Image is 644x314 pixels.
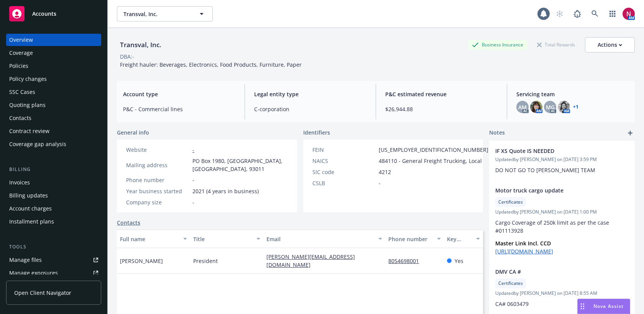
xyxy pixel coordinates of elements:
[6,138,101,150] a: Coverage gap analysis
[192,146,194,153] a: -
[312,179,376,187] div: CSLB
[9,189,48,202] div: Billing updates
[192,157,288,173] span: PO Box 1980, [GEOGRAPHIC_DATA], [GEOGRAPHIC_DATA], 93011
[495,209,629,215] span: Updated by [PERSON_NAME] on [DATE] 1:00 PM
[117,40,164,50] div: Transval, Inc.
[489,261,635,314] div: DMV CA #CertificatesUpdatedby [PERSON_NAME] on [DATE] 8:55 AMCA# 0603479
[312,157,376,165] div: NAICS
[9,138,66,150] div: Coverage gap analysis
[577,299,630,314] button: Nova Assist
[626,128,635,138] a: add
[126,161,189,169] div: Mailing address
[498,280,523,287] span: Certificates
[495,219,629,235] p: Cargo Coverage of 250k limit as per the case #01113928
[9,125,49,137] div: Contract review
[120,235,179,243] div: Full name
[190,230,263,248] button: Title
[9,73,47,85] div: Policy changes
[120,257,163,265] span: [PERSON_NAME]
[593,303,624,309] span: Nova Assist
[120,53,134,61] div: DBA: -
[495,156,629,163] span: Updated by [PERSON_NAME] on [DATE] 3:59 PM
[6,47,101,59] a: Coverage
[6,86,101,98] a: SSC Cases
[192,198,194,206] span: -
[468,40,527,49] div: Business Insurance
[530,101,542,113] img: photo
[498,199,523,205] span: Certificates
[379,157,482,165] span: 484110 - General Freight Trucking, Local
[447,235,472,243] div: Key contact
[32,11,56,17] span: Accounts
[6,176,101,189] a: Invoices
[254,90,366,98] span: Legal entity type
[573,105,578,109] a: +1
[6,243,101,251] div: Tools
[254,105,366,113] span: C-corporation
[489,180,635,261] div: Motor truck cargo updateCertificatesUpdatedby [PERSON_NAME] on [DATE] 1:00 PMCargo Coverage of 25...
[385,90,498,98] span: P&C estimated revenue
[6,215,101,228] a: Installment plans
[489,141,635,180] div: IF XS Quote IS NEEDEDUpdatedby [PERSON_NAME] on [DATE] 3:59 PMDO NOT GO TO [PERSON_NAME] TEAM
[570,6,585,21] a: Report a Bug
[6,60,101,72] a: Policies
[598,38,622,52] div: Actions
[117,6,213,21] button: Transval, Inc.
[9,86,35,98] div: SSC Cases
[495,248,553,255] a: [URL][DOMAIN_NAME]
[489,128,505,138] span: Notes
[6,112,101,124] a: Contacts
[6,125,101,137] a: Contract review
[558,101,570,113] img: photo
[126,198,189,206] div: Company size
[9,267,58,279] div: Manage exposures
[623,8,635,20] img: photo
[6,267,101,279] a: Manage exposures
[123,10,190,18] span: Transval, Inc.
[266,253,355,268] a: [PERSON_NAME][EMAIL_ADDRESS][DOMAIN_NAME]
[6,254,101,266] a: Manage files
[266,235,374,243] div: Email
[14,289,71,297] span: Open Client Navigator
[9,112,31,124] div: Contacts
[444,230,483,248] button: Key contact
[193,257,218,265] span: President
[9,215,54,228] div: Installment plans
[117,230,190,248] button: Full name
[9,99,46,111] div: Quoting plans
[312,146,376,154] div: FEIN
[9,176,30,189] div: Invoices
[587,6,603,21] a: Search
[388,235,432,243] div: Phone number
[123,90,235,98] span: Account type
[495,300,529,307] span: CA# 0603479
[495,290,629,297] span: Updated by [PERSON_NAME] on [DATE] 8:55 AM
[9,254,42,266] div: Manage files
[385,105,498,113] span: $26,944.88
[6,3,101,25] a: Accounts
[495,268,609,276] span: DMV CA #
[9,60,28,72] div: Policies
[6,202,101,215] a: Account charges
[385,230,444,248] button: Phone number
[123,105,235,113] span: P&C - Commercial lines
[6,99,101,111] a: Quoting plans
[455,257,463,265] span: Yes
[263,230,385,248] button: Email
[192,187,259,195] span: 2021 (4 years in business)
[6,166,101,173] div: Billing
[546,103,555,111] span: MG
[117,219,140,227] a: Contacts
[6,189,101,202] a: Billing updates
[379,168,391,176] span: 4212
[605,6,620,21] a: Switch app
[495,147,609,155] span: IF XS Quote IS NEEDED
[578,299,587,314] div: Drag to move
[193,235,252,243] div: Title
[379,146,488,154] span: [US_EMPLOYER_IDENTIFICATION_NUMBER]
[312,168,376,176] div: SIC code
[126,187,189,195] div: Year business started
[552,6,567,21] a: Start snowing
[495,240,551,247] strong: Master Link Incl. CCD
